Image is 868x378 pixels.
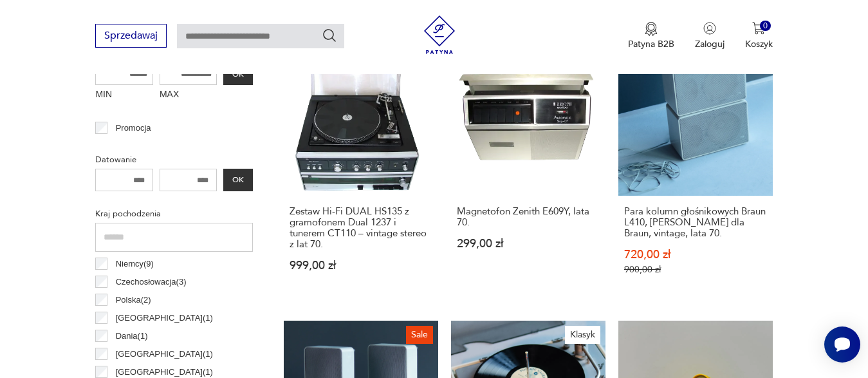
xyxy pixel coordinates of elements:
[624,264,767,275] p: 900,00 zł
[160,85,217,106] label: MAX
[745,38,773,50] p: Koszyk
[95,153,253,167] p: Datowanie
[95,32,167,41] a: Sprzedawaj
[628,22,674,50] a: Ikona medaluPatyna B2B
[95,85,153,106] label: MIN
[290,206,432,250] h3: Zestaw Hi-Fi DUAL HS135 z gramofonem Dual 1237 i tunerem CT110 – vintage stereo z lat 70.
[116,311,213,325] p: [GEOGRAPHIC_DATA] ( 1 )
[116,275,187,289] p: Czechosłowacja ( 3 )
[695,38,725,50] p: Zaloguj
[116,257,154,271] p: Niemcy ( 9 )
[703,22,716,35] img: Ikonka użytkownika
[457,238,600,249] p: 299,00 zł
[695,22,725,50] button: Zaloguj
[116,347,213,361] p: [GEOGRAPHIC_DATA] ( 1 )
[624,206,767,239] h3: Para kolumn głośnikowych Braun L410, [PERSON_NAME] dla Braun, vintage, lata 70.
[824,326,860,363] iframe: Smartsupp widget button
[745,22,773,50] button: 0Koszyk
[95,24,167,48] button: Sprzedawaj
[451,41,605,300] a: Magnetofon Zenith E609Y, lata 70.Magnetofon Zenith E609Y, lata 70.299,00 zł
[116,121,151,135] p: Promocja
[624,249,767,260] p: 720,00 zł
[420,15,459,54] img: Patyna - sklep z meblami i dekoracjami vintage
[760,21,771,32] div: 0
[116,329,148,343] p: Dania ( 1 )
[322,28,337,43] button: Szukaj
[628,22,674,50] button: Patyna B2B
[116,293,151,307] p: Polska ( 2 )
[618,41,773,300] a: SalePara kolumn głośnikowych Braun L410, Dieter Rams dla Braun, vintage, lata 70.Para kolumn głoś...
[95,207,253,221] p: Kraj pochodzenia
[290,260,432,271] p: 999,00 zł
[752,22,765,35] img: Ikona koszyka
[645,22,658,36] img: Ikona medalu
[457,206,600,228] h3: Magnetofon Zenith E609Y, lata 70.
[628,38,674,50] p: Patyna B2B
[284,41,438,300] a: Zestaw Hi-Fi DUAL HS135 z gramofonem Dual 1237 i tunerem CT110 – vintage stereo z lat 70.Zestaw H...
[223,169,253,191] button: OK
